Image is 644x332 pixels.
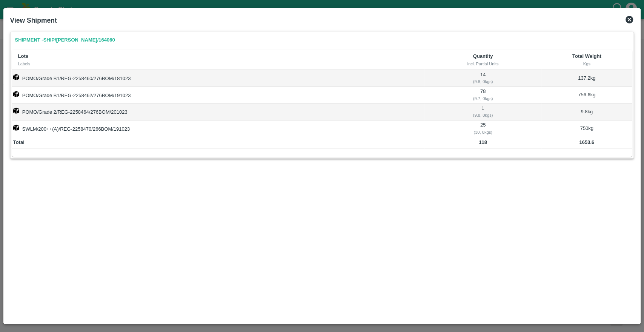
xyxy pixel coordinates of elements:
[426,78,540,85] div: ( 9.8, 0 kgs)
[13,125,19,131] img: box
[473,53,493,59] b: Quantity
[424,87,541,103] td: 78
[541,120,632,137] td: 750 kg
[18,53,28,59] b: Lots
[12,103,425,120] td: POMO/Grade 2/REG-2258464/276BOM/201023
[572,53,601,59] b: Total Weight
[13,74,19,80] img: box
[13,91,19,97] img: box
[10,17,57,24] b: View Shipment
[426,129,540,136] div: ( 30, 0 kgs)
[426,95,540,102] div: ( 9.7, 0 kgs)
[424,120,541,137] td: 25
[18,60,419,67] div: Labels
[426,112,540,119] div: ( 9.8, 0 kgs)
[12,87,425,103] td: POMO/Grade B1/REG-2258462/276BOM/191023
[430,60,535,67] div: incl. Partial Units
[541,103,632,120] td: 9.8 kg
[13,139,25,145] b: Total
[13,108,19,114] img: box
[12,34,118,47] a: Shipment -SHIP/[PERSON_NAME]/164060
[424,70,541,86] td: 14
[541,87,632,103] td: 756.6 kg
[12,120,425,137] td: SWLM/200++(A)/REG-2258470/266BOM/191023
[479,139,487,145] b: 118
[579,139,594,145] b: 1653.6
[541,70,632,86] td: 137.2 kg
[424,103,541,120] td: 1
[547,60,626,67] div: Kgs
[12,70,425,86] td: POMO/Grade B1/REG-2258460/276BOM/181023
